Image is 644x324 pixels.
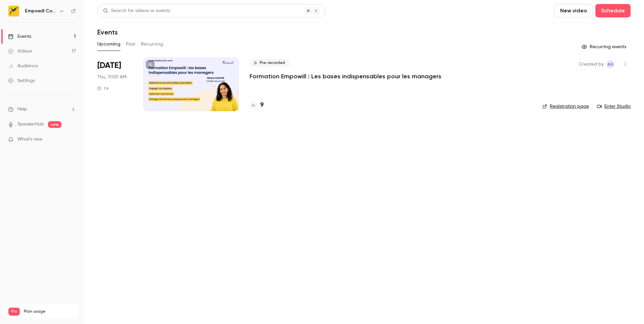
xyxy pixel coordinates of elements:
h6: Empowill Community [25,8,56,14]
button: Recurring events [579,42,631,52]
div: Settings [8,77,35,84]
span: Adèle Gilbert [606,60,614,68]
div: Videos [8,48,32,55]
li: help-dropdown-opener [8,106,76,113]
h4: 9 [260,101,264,110]
span: new [48,121,61,128]
span: AG [607,60,613,68]
button: Past [126,39,136,50]
button: New video [554,4,593,17]
button: Schedule [595,4,631,17]
span: Pre-recorded [250,59,289,67]
div: Audience [8,63,38,69]
span: Pro [8,308,20,316]
img: Empowill Community [8,6,19,16]
a: Registration page [542,103,589,110]
a: SpeakerHub [17,121,44,128]
button: Recurring [141,39,163,50]
div: Sep 25 Thu, 11:00 AM (Europe/Paris) [97,58,132,111]
button: Upcoming [97,39,120,50]
span: Help [17,106,27,113]
iframe: Noticeable Trigger [68,137,76,143]
a: Enter Studio [597,103,631,110]
div: Search for videos or events [103,7,170,14]
div: 1 h [97,86,109,91]
span: [DATE] [97,60,121,71]
span: Created by [579,60,604,68]
div: Events [8,33,31,40]
span: Thu, 11:00 AM [97,74,126,80]
a: 9 [250,101,264,110]
span: What's new [17,136,43,143]
a: Formation Empowill : Les bases indispensables pour les managers [250,72,441,80]
span: Plan usage [24,309,75,314]
h1: Events [97,28,118,36]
